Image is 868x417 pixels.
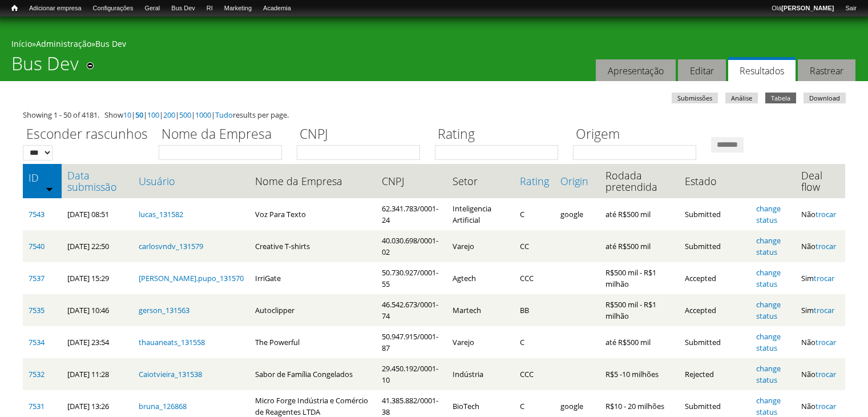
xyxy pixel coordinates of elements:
[600,262,679,294] td: R$500 mil - R$1 milhão
[139,305,189,315] a: gerson_131563
[23,109,845,121] div: Showing 1 - 50 of 4181. Show | | | | | | results per page.
[796,326,845,358] td: Não
[560,175,595,187] a: Origin
[139,273,244,283] a: [PERSON_NAME].pupo_131570
[195,110,211,120] a: 1000
[756,331,781,353] a: change status
[36,38,91,49] a: Administração
[447,358,514,390] td: Indústria
[11,4,18,12] span: Início
[376,358,447,390] td: 29.450.192/0001-10
[766,3,839,14] a: Olá[PERSON_NAME]
[62,294,133,326] td: [DATE] 10:46
[376,326,447,358] td: 50.947.915/0001-87
[679,326,751,358] td: Submitted
[215,110,233,120] a: Tudo
[815,401,836,411] a: trocar
[62,198,133,230] td: [DATE] 08:51
[249,262,376,294] td: IrriGate
[815,241,836,251] a: trocar
[798,59,855,82] a: Rastrear
[600,358,679,390] td: R$5 -10 milhões
[67,170,127,193] a: Data submissão
[139,401,187,411] a: bruna_126868
[376,164,447,198] th: CNPJ
[756,203,781,225] a: change status
[725,93,758,103] a: Análise
[62,230,133,262] td: [DATE] 22:50
[376,198,447,230] td: 62.341.783/0001-24
[249,358,376,390] td: Sabor de Família Congelados
[555,198,600,230] td: google
[147,110,159,120] a: 100
[447,262,514,294] td: Agtech
[756,267,781,289] a: change status
[679,262,751,294] td: Accepted
[600,230,679,262] td: até R$500 mil
[29,241,45,251] a: 7540
[29,305,45,315] a: 7535
[600,164,679,198] th: Rodada pretendida
[257,3,297,14] a: Academia
[514,294,555,326] td: BB
[29,273,45,283] a: 7537
[6,3,23,14] a: Início
[796,198,845,230] td: Não
[839,3,862,14] a: Sair
[165,3,201,14] a: Bus Dev
[804,93,846,103] a: Download
[179,110,191,120] a: 500
[11,38,857,53] div: » »
[756,299,781,321] a: change status
[756,235,781,257] a: change status
[159,125,289,145] label: Nome da Empresa
[600,326,679,358] td: até R$500 mil
[796,358,845,390] td: Não
[95,38,126,49] a: Bus Dev
[796,164,845,198] th: Deal flow
[62,326,133,358] td: [DATE] 23:54
[447,294,514,326] td: Martech
[29,369,45,379] a: 7532
[139,337,205,347] a: thauaneats_131558
[376,230,447,262] td: 40.030.698/0001-02
[135,110,143,120] a: 50
[514,262,555,294] td: CCC
[219,3,257,14] a: Marketing
[447,326,514,358] td: Varejo
[139,209,183,219] a: lucas_131582
[814,273,834,283] a: trocar
[29,337,45,347] a: 7534
[249,164,376,198] th: Nome da Empresa
[249,198,376,230] td: Voz Para Texto
[672,93,718,103] a: Submissões
[514,198,555,230] td: C
[756,395,781,417] a: change status
[435,125,566,145] label: Rating
[249,326,376,358] td: The Powerful
[679,230,751,262] td: Submitted
[447,230,514,262] td: Varejo
[46,185,53,193] img: ordem crescente
[123,110,131,120] a: 10
[201,3,219,14] a: RI
[796,262,845,294] td: Sim
[815,209,836,219] a: trocar
[447,198,514,230] td: Inteligencia Artificial
[139,175,244,187] a: Usuário
[796,230,845,262] td: Não
[29,209,45,219] a: 7543
[29,401,45,411] a: 7531
[139,241,203,251] a: carlosvndv_131579
[376,294,447,326] td: 46.542.673/0001-74
[596,59,676,82] a: Apresentação
[447,164,514,198] th: Setor
[796,294,845,326] td: Sim
[139,369,202,379] a: Caiotvieira_131538
[62,358,133,390] td: [DATE] 11:28
[815,369,836,379] a: trocar
[814,305,834,315] a: trocar
[514,230,555,262] td: CC
[249,230,376,262] td: Creative T-shirts
[679,294,751,326] td: Accepted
